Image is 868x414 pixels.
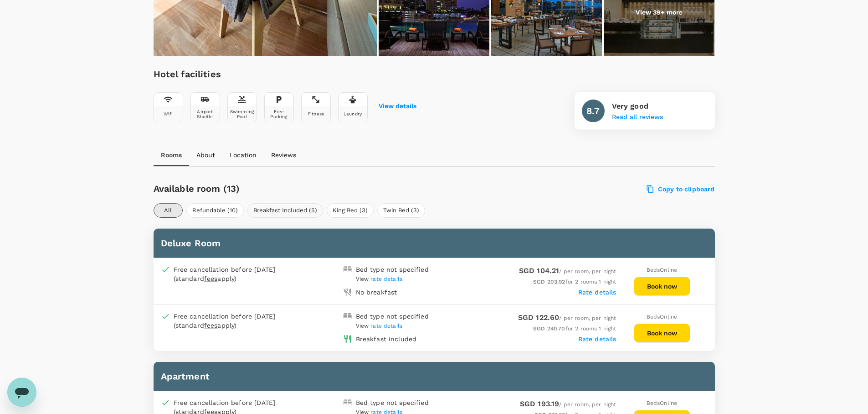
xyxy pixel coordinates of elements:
h6: Available room (13) [154,181,479,196]
label: Rate details [578,335,616,343]
p: Rooms [161,150,182,160]
label: Rate details [578,289,616,296]
div: Bed type not specified [356,398,429,407]
span: for 2 rooms 1 night [533,325,616,332]
button: King Bed (3) [327,203,374,218]
h6: 8.7 [586,104,599,118]
button: Breakfast Included (5) [247,203,323,218]
div: Laundry [344,111,362,116]
div: Free Parking [267,109,292,119]
span: fees [204,275,218,282]
button: Read all reviews [612,114,663,121]
span: SGD 240.70 [533,325,565,332]
span: BedsOnline [647,314,678,320]
p: Very good [612,101,663,112]
div: Free cancellation before [DATE] (standard apply) [174,312,297,330]
span: View [356,276,403,282]
span: fees [204,322,218,329]
div: Fitness [308,111,324,116]
span: BedsOnline [647,400,678,406]
p: View 39+ more [636,8,683,17]
img: double-bed-icon [343,265,352,274]
span: rate details [370,323,402,329]
div: Wifi [164,111,173,116]
div: Airport Shuttle [193,109,218,119]
h6: Deluxe Room [161,236,708,250]
div: Breakfast included [356,334,417,344]
span: / per room, per night [519,268,616,274]
button: Refundable (10) [186,203,244,218]
button: All [154,203,183,218]
button: Twin Bed (3) [377,203,425,218]
button: Book now [634,324,690,343]
img: double-bed-icon [343,398,352,407]
span: View [356,323,403,329]
p: About [196,150,215,160]
span: for 2 rooms 1 night [533,279,616,285]
span: rate details [370,276,402,282]
span: SGD 104.21 [519,266,560,275]
div: Swimming Pool [230,109,255,119]
img: double-bed-icon [343,312,352,321]
button: View details [379,103,416,110]
span: / per room, per night [518,315,616,321]
iframe: Button to launch messaging window [7,378,36,407]
div: Bed type not specified [356,312,429,321]
span: SGD 193.19 [520,399,560,408]
span: SGD 122.60 [518,313,560,322]
h6: Hotel facilities [154,67,416,81]
span: SGD 203.92 [533,279,565,285]
div: Bed type not specified [356,265,429,274]
span: / per room, per night [520,401,616,408]
div: Free cancellation before [DATE] (standard apply) [174,265,297,283]
label: Copy to clipboard [647,185,715,193]
h6: Apartment [161,369,708,384]
p: Reviews [271,150,296,160]
p: Location [230,150,257,160]
div: No breakfast [356,288,397,297]
span: BedsOnline [647,267,678,273]
button: Book now [634,277,690,296]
